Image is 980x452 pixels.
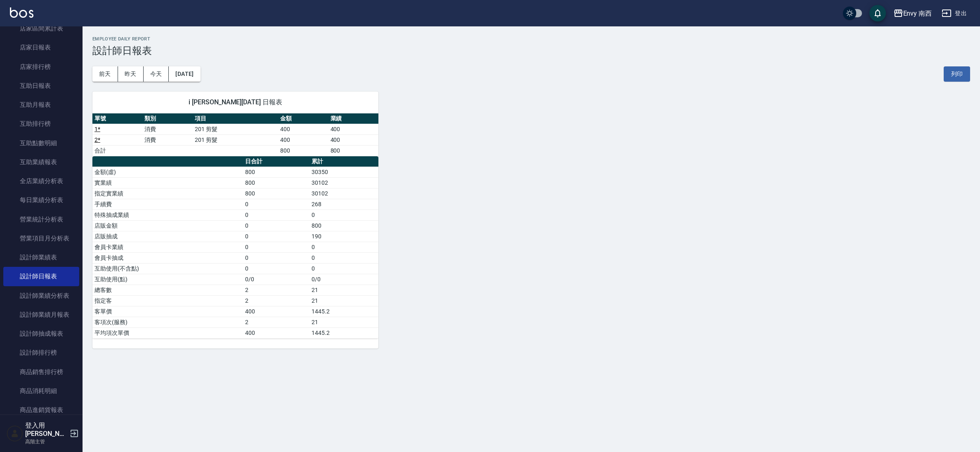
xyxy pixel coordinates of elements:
[309,231,378,242] td: 190
[3,57,79,76] a: 店家排行榜
[3,172,79,191] a: 全店業績分析表
[328,145,378,156] td: 800
[7,425,23,442] img: Person
[92,263,243,274] td: 互助使用(不含點)
[328,124,378,134] td: 400
[3,324,79,343] a: 設計師抽成報表
[3,134,79,153] a: 互助點數明細
[142,124,192,134] td: 消費
[92,306,243,317] td: 客單價
[3,210,79,229] a: 營業統計分析表
[3,76,79,95] a: 互助日報表
[92,210,243,220] td: 特殊抽成業績
[243,306,309,317] td: 400
[938,6,970,21] button: 登出
[3,305,79,324] a: 設計師業績月報表
[142,113,192,124] th: 類別
[243,199,309,210] td: 0
[278,113,328,124] th: 金額
[144,66,169,82] button: 今天
[328,134,378,145] td: 400
[193,134,278,145] td: 201 剪髮
[278,134,328,145] td: 400
[3,400,79,419] a: 商品進銷貨報表
[193,113,278,124] th: 項目
[92,252,243,263] td: 會員卡抽成
[3,153,79,172] a: 互助業績報表
[92,145,142,156] td: 合計
[92,199,243,210] td: 手續費
[92,317,243,327] td: 客項次(服務)
[142,134,192,145] td: 消費
[309,188,378,199] td: 30102
[92,36,970,42] h2: Employee Daily Report
[309,242,378,252] td: 0
[118,66,144,82] button: 昨天
[309,306,378,317] td: 1445.2
[3,286,79,305] a: 設計師業績分析表
[309,295,378,306] td: 21
[309,285,378,295] td: 21
[3,114,79,133] a: 互助排行榜
[243,231,309,242] td: 0
[309,177,378,188] td: 30102
[243,167,309,177] td: 800
[328,113,378,124] th: 業績
[92,188,243,199] td: 指定實業績
[92,274,243,285] td: 互助使用(點)
[3,38,79,57] a: 店家日報表
[243,188,309,199] td: 800
[3,267,79,286] a: 設計師日報表
[243,317,309,327] td: 2
[309,167,378,177] td: 30350
[890,5,935,22] button: Envy 南西
[278,145,328,156] td: 800
[309,274,378,285] td: 0/0
[3,19,79,38] a: 店家區間累計表
[3,95,79,114] a: 互助月報表
[92,242,243,252] td: 會員卡業績
[92,231,243,242] td: 店販抽成
[10,7,33,18] img: Logo
[243,177,309,188] td: 800
[243,242,309,252] td: 0
[92,285,243,295] td: 總客數
[92,113,142,124] th: 單號
[243,210,309,220] td: 0
[3,229,79,248] a: 營業項目月分析表
[243,285,309,295] td: 2
[309,327,378,338] td: 1445.2
[869,5,886,21] button: save
[25,438,67,445] p: 高階主管
[92,66,118,82] button: 前天
[92,327,243,338] td: 平均項次單價
[193,124,278,134] td: 201 剪髮
[169,66,200,82] button: [DATE]
[243,252,309,263] td: 0
[25,421,67,438] h5: 登入用[PERSON_NAME]
[944,66,970,82] button: 列印
[3,191,79,210] a: 每日業績分析表
[3,248,79,267] a: 設計師業績表
[243,263,309,274] td: 0
[309,210,378,220] td: 0
[3,381,79,400] a: 商品消耗明細
[309,199,378,210] td: 268
[92,167,243,177] td: 金額(虛)
[903,8,932,19] div: Envy 南西
[309,263,378,274] td: 0
[309,252,378,263] td: 0
[3,343,79,362] a: 設計師排行榜
[278,124,328,134] td: 400
[102,98,368,106] span: i [PERSON_NAME][DATE] 日報表
[92,156,378,339] table: a dense table
[92,113,378,156] table: a dense table
[243,327,309,338] td: 400
[309,156,378,167] th: 累計
[92,220,243,231] td: 店販金額
[92,177,243,188] td: 實業績
[3,363,79,381] a: 商品銷售排行榜
[92,295,243,306] td: 指定客
[243,295,309,306] td: 2
[309,317,378,327] td: 21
